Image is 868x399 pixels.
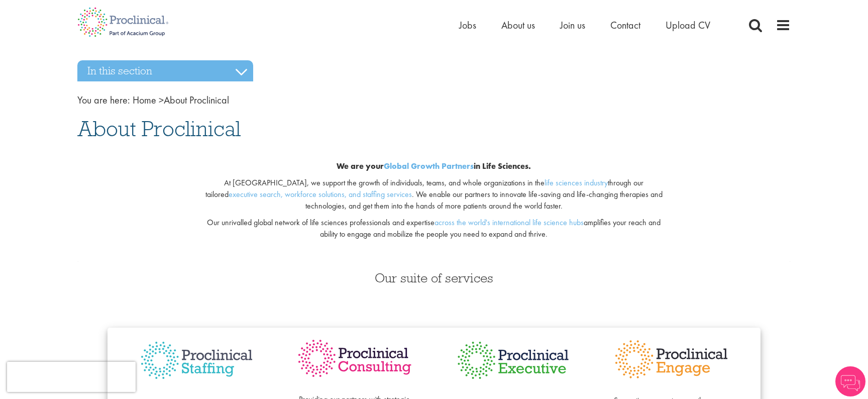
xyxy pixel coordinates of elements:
[384,161,474,171] a: Global Growth Partners
[77,60,253,81] h3: In this section
[199,177,670,212] p: At [GEOGRAPHIC_DATA], we support the growth of individuals, teams, and whole organizations in the...
[133,93,156,107] a: breadcrumb link to Home
[501,19,535,32] a: About us
[459,19,476,32] a: Jobs
[296,338,414,379] img: Proclinical Consulting
[199,217,670,240] p: Our unrivalled global network of life sciences professionals and expertise amplifies your reach a...
[7,362,136,392] iframe: reCAPTCHA
[337,161,531,171] b: We are your in Life Sciences.
[610,19,640,32] a: Contact
[133,93,229,107] span: About Proclinical
[435,217,584,228] a: across the world's international life science hubs
[560,19,585,32] a: Join us
[138,338,256,383] img: Proclinical Staffing
[77,115,241,142] span: About Proclinical
[454,338,572,383] img: Proclinical Executive
[77,271,791,284] h3: Our suite of services
[835,366,865,396] img: Chatbot
[229,189,412,199] a: executive search, workforce solutions, and staffing services
[666,19,710,32] a: Upload CV
[612,338,730,381] img: Proclinical Engage
[77,93,130,107] span: You are here:
[545,177,608,188] a: life sciences industry
[159,93,164,107] span: >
